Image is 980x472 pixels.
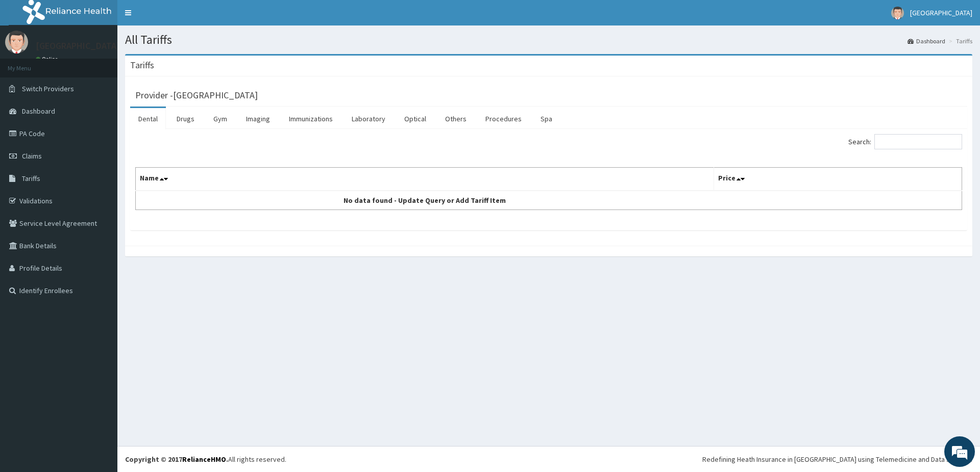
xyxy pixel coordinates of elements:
a: Dental [130,108,166,129]
th: Name [136,168,714,191]
span: Switch Providers [22,84,74,93]
a: Dashboard [908,37,945,45]
span: Tariffs [22,174,40,183]
h3: Provider - [GEOGRAPHIC_DATA] [135,91,258,100]
a: Laboratory [344,108,394,129]
footer: All rights reserved. [117,446,980,472]
span: Dashboard [22,107,55,116]
li: Tariffs [946,37,972,45]
a: Spa [532,108,560,129]
a: Others [437,108,475,129]
h3: Tariffs [130,61,154,70]
span: Claims [22,151,42,161]
a: Drugs [168,108,203,129]
img: User Image [5,31,28,54]
h1: All Tariffs [125,33,972,46]
input: Search: [874,134,962,149]
strong: Copyright © 2017 . [125,455,228,464]
p: [GEOGRAPHIC_DATA] [36,41,120,50]
span: [GEOGRAPHIC_DATA] [910,8,972,17]
a: Online [36,56,60,63]
label: Search: [848,134,962,149]
a: RelianceHMO [182,455,226,464]
a: Imaging [238,108,278,129]
td: No data found - Update Query or Add Tariff Item [136,191,714,210]
a: Gym [205,108,235,129]
a: Immunizations [281,108,341,129]
th: Price [714,168,962,191]
div: Redefining Heath Insurance in [GEOGRAPHIC_DATA] using Telemedicine and Data Science! [702,454,972,464]
img: User Image [891,7,904,19]
a: Procedures [477,108,530,129]
a: Optical [396,108,434,129]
